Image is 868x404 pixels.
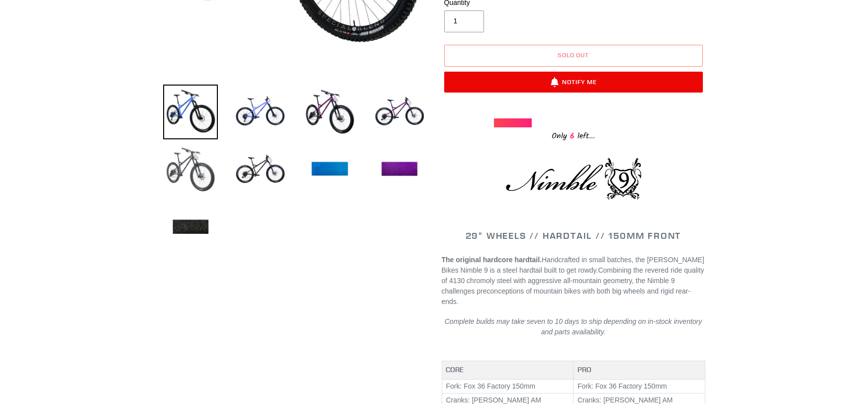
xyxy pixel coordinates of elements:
img: Load image into Gallery viewer, NIMBLE 9 - Complete Bike [302,85,357,139]
button: Sold out [444,45,703,67]
img: Load image into Gallery viewer, NIMBLE 9 - Complete Bike [372,142,427,197]
button: Notify Me [444,72,703,93]
img: Load image into Gallery viewer, NIMBLE 9 - Complete Bike [163,200,218,255]
em: Complete builds may take seven to 10 days to ship depending on in-stock inventory and parts avail... [445,317,702,336]
img: Load image into Gallery viewer, NIMBLE 9 - Complete Bike [302,142,357,197]
span: 29" WHEELS // HARDTAIL // 150MM FRONT [466,230,681,241]
img: Load image into Gallery viewer, NIMBLE 9 - Complete Bike [163,85,218,139]
td: Fork: Fox 36 Factory 150mm [574,379,705,394]
th: PRO [574,361,705,380]
strong: The original hardcore hardtail. [442,256,542,264]
span: Sold out [558,51,589,59]
th: CORE [442,361,574,380]
td: Fork: Fox 36 Factory 150mm [442,379,574,394]
div: Only left... [494,127,653,143]
img: Load image into Gallery viewer, NIMBLE 9 - Complete Bike [163,142,218,197]
img: Load image into Gallery viewer, NIMBLE 9 - Complete Bike [233,85,288,139]
span: 6 [567,130,578,142]
img: Load image into Gallery viewer, NIMBLE 9 - Complete Bike [233,142,288,197]
span: Handcrafted in small batches, the [PERSON_NAME] Bikes Nimble 9 is a steel hardtail built to get r... [442,256,704,274]
img: Load image into Gallery viewer, NIMBLE 9 - Complete Bike [372,85,427,139]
